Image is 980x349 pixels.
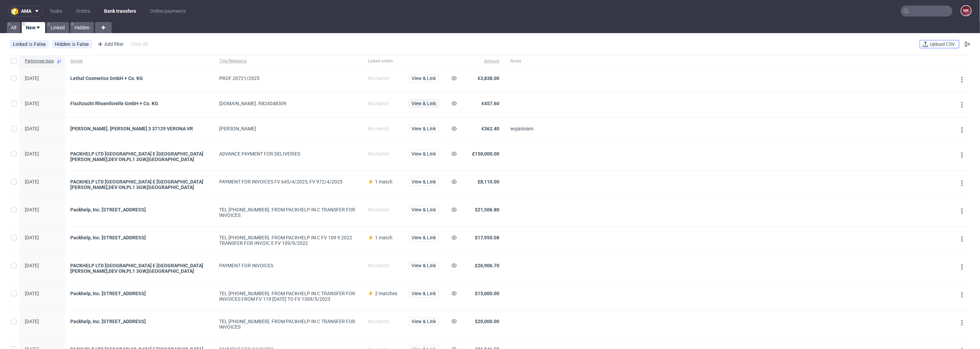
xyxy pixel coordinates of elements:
a: PACKHELP LTD [GEOGRAPHIC_DATA] E [GEOGRAPHIC_DATA][PERSON_NAME],DEV ON,PL1 3GW,[GEOGRAPHIC_DATA] [70,151,208,162]
button: Upload CSV [920,40,959,48]
span: is [72,41,77,47]
a: View & Link [408,151,439,157]
span: 1 match [375,235,392,240]
a: Orders [72,6,94,17]
span: $17,950.08 [475,235,499,240]
div: TEL [PHONE_NUMBER]. FROM PACKHELP IN C FV 109 9 2022 TRANSFER FOR INVOIC E FV 109/9/2022 [219,235,357,246]
figcaption: NK [961,6,971,16]
div: TEL [PHONE_NUMBER]. FROM PACKHELP IN C TRANSFER FOR INVOICES FROM FV 119 [DATE] TO FV 1309/5/2023 [219,291,357,302]
span: No match [368,76,389,81]
span: [DATE] [25,126,39,131]
span: View & Link [411,291,436,296]
span: Linked orders [368,58,397,64]
div: Add filter [95,39,125,50]
span: Hidden [55,41,72,47]
a: Packhelp, Inc. [STREET_ADDRESS] [70,319,208,324]
a: View & Link [408,263,439,268]
div: PAYMENT FOR INVOICES FV 645/4/2025, FV 972/4/2025 [219,179,357,185]
a: PACKHELP LTD [GEOGRAPHIC_DATA] E [GEOGRAPHIC_DATA][PERSON_NAME],DEV ON,PL1 3GW,[GEOGRAPHIC_DATA] [70,179,208,190]
a: PACKHELP LTD [GEOGRAPHIC_DATA] E [GEOGRAPHIC_DATA][PERSON_NAME],DEV ON,PL1 3GW,[GEOGRAPHIC_DATA] [70,263,208,274]
span: View & Link [411,101,436,106]
a: Fischzucht Rhoenforelle GmbH + Co. KG [70,101,208,106]
a: View & Link [408,126,439,131]
span: View & Link [411,126,436,131]
span: Amount [467,58,499,64]
button: View & Link [408,317,439,326]
span: $21,506.80 [475,207,499,212]
a: View & Link [408,101,439,106]
a: [PERSON_NAME]. [PERSON_NAME] 3 37129 VERONA VR [70,126,208,131]
span: Sender [70,58,208,64]
span: Upload CSV [928,42,956,47]
span: €362.40 [481,126,499,131]
span: View & Link [411,207,436,212]
button: View & Link [408,233,439,242]
a: View & Link [408,291,439,296]
a: All [7,22,20,33]
span: Performed date [25,58,54,64]
span: £150,000.00 [472,151,499,157]
div: PROF 20721/2025 [219,76,357,81]
div: False [77,41,89,47]
a: Packhelp, Inc. [STREET_ADDRESS] [70,207,208,212]
span: View & Link [411,76,436,81]
a: Lethal Cosmetics GmbH + Co. KG [70,76,208,81]
div: Clear all [129,39,149,49]
button: View & Link [408,74,439,82]
a: View & Link [408,207,439,212]
span: [DATE] [25,76,39,81]
span: €457.60 [481,101,499,106]
span: £8,110.00 [478,179,499,185]
button: View & Link [408,178,439,186]
span: No match [368,207,389,212]
a: View & Link [408,76,439,81]
a: Packhelp, Inc. [STREET_ADDRESS] [70,291,208,296]
span: View & Link [411,235,436,240]
a: New [22,22,45,33]
span: [DATE] [25,235,39,240]
a: View & Link [408,235,439,240]
button: View & Link [408,206,439,214]
span: Notes [510,58,614,64]
span: ama [21,9,31,13]
span: Title/Reference [219,58,357,64]
span: $20,000.00 [475,319,499,324]
span: No match [368,101,389,106]
a: Online payments [146,6,190,17]
span: [DATE] [25,151,39,157]
span: £26,906.70 [475,263,499,268]
span: [DATE] [25,291,39,296]
div: ADVANCE PAYMENT FOR DELIVERIES [219,151,357,157]
span: View & Link [411,263,436,268]
span: [DATE] [25,263,39,268]
button: ama [8,6,43,17]
span: [DATE] [25,319,39,324]
div: PAYMENT FOR INVOICES [219,263,357,268]
button: View & Link [408,150,439,158]
span: [DATE] [25,179,39,185]
a: Tasks [45,6,66,17]
span: No match [368,263,389,268]
a: Bank transfers [100,6,140,17]
div: [PERSON_NAME] [219,126,357,131]
span: View & Link [411,179,436,184]
span: [DATE] [25,101,39,106]
span: 2 matches [375,291,397,296]
span: No match [368,126,389,131]
span: View & Link [411,151,436,156]
div: False [34,41,46,47]
span: $15,000.00 [475,291,499,296]
button: View & Link [408,289,439,298]
a: Packhelp, Inc. [STREET_ADDRESS] [70,235,208,240]
div: [DOMAIN_NAME]. R824048309 [219,101,357,106]
span: is [29,41,34,47]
